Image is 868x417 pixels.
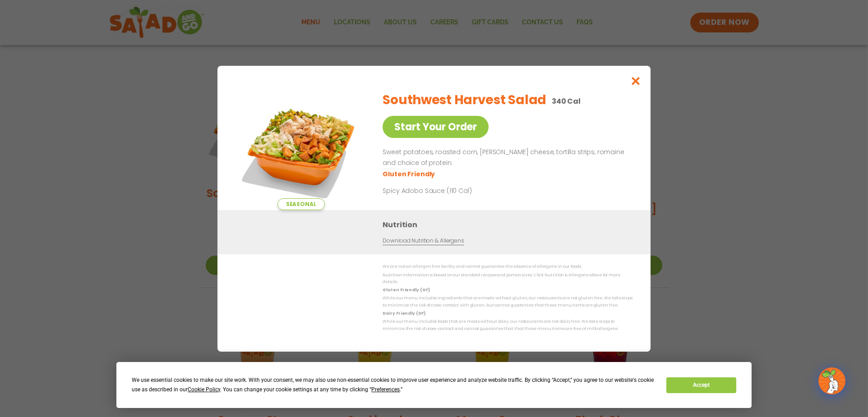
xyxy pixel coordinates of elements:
[383,237,464,245] a: Download Nutrition & Allergens
[666,377,736,393] button: Accept
[383,318,633,332] p: While our menu includes foods that are made without dairy, our restaurants are not dairy free. We...
[383,147,629,169] p: Sweet potatoes, roasted corn, [PERSON_NAME] cheese, tortilla strips, romaine and choice of protein.
[819,368,845,394] img: wpChatIcon
[383,295,633,309] p: While our menu includes ingredients that are made without gluten, our restaurants are not gluten ...
[383,311,425,316] strong: Dairy Friendly (DF)
[383,263,633,270] p: We are not an allergen free facility and cannot guarantee the absence of allergens in our foods.
[116,362,752,408] div: Cookie Consent Prompt
[132,376,656,394] div: We use essential cookies to make our site work. With your consent, we may also use non-essential ...
[383,271,633,285] p: Nutrition information is based on our standard recipes and portion sizes. Click Nutrition & Aller...
[621,66,651,96] button: Close modal
[383,169,436,179] li: Gluten Friendly
[383,116,489,138] a: Start Your Order
[277,198,325,210] span: Seasonal
[383,91,546,110] h2: Southwest Harvest Salad
[371,386,400,393] span: Preferences
[383,287,429,293] strong: Gluten Friendly (GF)
[238,84,364,210] img: Featured product photo for Southwest Harvest Salad
[552,96,581,107] p: 340 Cal
[188,386,220,393] span: Cookie Policy
[383,186,549,195] p: Spicy Adobo Sauce (110 Cal)
[383,219,637,230] h3: Nutrition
